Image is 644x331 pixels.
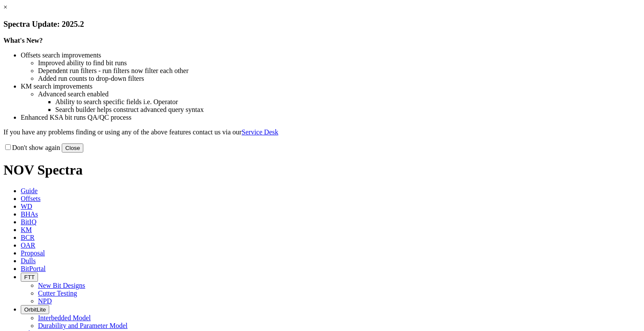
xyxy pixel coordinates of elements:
li: KM search improvements [21,83,641,90]
p: If you have any problems finding or using any of the above features contact us via our [3,128,641,136]
span: BCR [21,234,35,241]
h1: NOV Spectra [3,162,641,178]
span: Proposal [21,249,45,257]
li: Search builder helps construct advanced query syntax [55,106,641,114]
a: New Bit Designs [38,282,85,289]
a: Service Desk [242,128,278,136]
span: KM [21,226,32,233]
span: Guide [21,187,38,194]
strong: What's New? [3,37,43,44]
span: OrbitLite [24,306,46,313]
span: OAR [21,242,35,249]
h3: Spectra Update: 2025.2 [3,19,641,29]
span: BitPortal [21,265,46,272]
a: Interbedded Model [38,314,91,321]
input: Don't show again [5,144,11,150]
label: Don't show again [3,144,60,151]
span: BitIQ [21,218,36,226]
li: Added run counts to drop-down filters [38,75,641,83]
span: Offsets [21,195,41,202]
a: Durability and Parameter Model [38,322,128,329]
li: Offsets search improvements [21,51,641,59]
a: NPD [38,297,52,305]
li: Ability to search specific fields i.e. Operator [55,98,641,106]
span: WD [21,203,32,210]
span: FTT [24,274,35,280]
li: Dependent run filters - run filters now filter each other [38,67,641,75]
a: × [3,3,7,11]
span: Dulls [21,257,36,264]
a: Cutter Testing [38,290,77,297]
li: Enhanced KSA bit runs QA/QC process [21,114,641,121]
li: Improved ability to find bit runs [38,59,641,67]
span: BHAs [21,210,38,218]
button: Close [62,143,83,153]
li: Advanced search enabled [38,90,641,98]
